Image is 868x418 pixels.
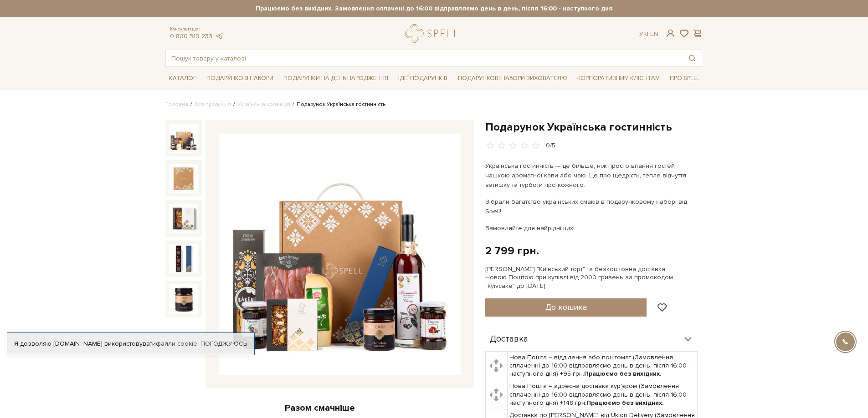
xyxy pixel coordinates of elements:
[508,351,698,380] td: Нова Пошта – відділення або поштомат (Замовлення сплаченні до 16:00 відправляємо день в день, піс...
[169,164,198,193] img: Подарунок Українська гостинність
[203,71,277,86] a: Подарункові набори
[237,101,290,108] a: Українська колекція
[546,141,555,150] div: 0/5
[454,71,571,86] a: Подарункові набори вихователю
[639,30,658,38] div: Ук
[219,134,461,375] img: Подарунок Українська гостинність
[545,302,587,312] span: До кошика
[169,284,198,313] img: Подарунок Українська гостинність
[200,340,247,348] a: Погоджуюсь
[156,340,197,347] a: файли cookie
[574,71,663,86] a: Корпоративним клієнтам
[485,120,703,134] h1: Подарунок Українська гостинність
[405,24,462,43] a: logo
[650,30,658,38] a: En
[165,101,188,108] a: Головна
[490,335,528,343] span: Доставка
[485,265,703,290] div: [PERSON_NAME] "Київський торт" та безкоштовна доставка Новою Поштою при купівлі від 2000 гривень ...
[485,161,699,190] p: Українська гостинність — це більше, ніж просто вітання гостей чашкою ароматної кави або чаю. Це п...
[165,5,703,13] strong: Працюємо без вихідних. Замовлення оплачені до 16:00 відправляємо день в день, після 16:00 - насту...
[584,370,662,378] b: Працюємо без вихідних.
[170,32,212,40] a: 0 800 319 233
[666,71,703,86] a: Про Spell
[195,101,231,108] a: Вся продукція
[165,71,200,86] a: Каталог
[169,244,198,273] img: Подарунок Українська гостинність
[169,124,198,153] img: Подарунок Українська гостинність
[485,197,699,216] p: Зібрали багатство українських смаків в подарунковому наборі від Spell!
[647,30,648,38] span: |
[165,402,474,414] div: Разом смачніше
[170,26,224,32] span: Консультація:
[280,71,392,86] a: Подарунки на День народження
[682,50,703,66] button: Пошук товару у каталозі
[485,298,647,317] button: До кошика
[485,223,699,233] p: Замовляйте для найрідніших!
[215,32,224,40] a: telegram
[485,244,539,258] div: 2 799 грн.
[7,340,254,348] div: Я дозволяю [DOMAIN_NAME] використовувати
[166,50,682,66] input: Пошук товару у каталозі
[395,71,451,86] a: Ідеї подарунків
[586,399,664,407] b: Працюємо без вихідних.
[169,204,198,233] img: Подарунок Українська гостинність
[290,101,385,109] li: Подарунок Українська гостинність
[508,380,698,409] td: Нова Пошта – адресна доставка кур'єром (Замовлення сплаченні до 16:00 відправляємо день в день, п...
